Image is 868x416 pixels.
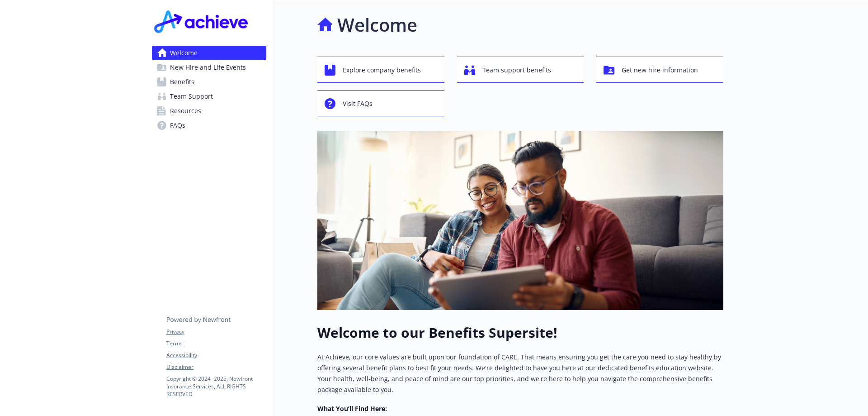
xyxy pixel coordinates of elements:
img: overview page banner [317,131,723,310]
button: Visit FAQs [317,90,444,116]
span: Team Support [170,89,213,104]
a: FAQs [152,118,266,133]
strong: What You’ll Find Here: [317,404,387,413]
span: Team support benefits [482,62,551,79]
a: Team Support [152,89,266,104]
span: New Hire and Life Events [170,60,246,75]
button: Get new hire information [596,57,723,83]
p: At Achieve, our core values are built upon our foundation of CARE. That means ensuring you get th... [317,352,723,395]
h1: Welcome [337,11,417,38]
button: Explore company benefits [317,57,444,83]
span: FAQs [170,118,185,133]
p: Copyright © 2024 - 2025 , Newfront Insurance Services, ALL RIGHTS RESERVED [166,375,266,398]
span: Welcome [170,46,198,60]
span: Get new hire information [622,62,698,79]
button: Team support benefits [457,57,584,83]
a: Disclaimer [166,363,266,371]
h1: Welcome to our Benefits Supersite! [317,325,723,341]
span: Explore company benefits [343,62,421,79]
a: Terms [166,339,266,348]
span: Resources [170,104,201,118]
a: Resources [152,104,266,118]
a: Privacy [166,328,266,336]
span: Visit FAQs [343,95,373,112]
a: Welcome [152,46,266,60]
a: Benefits [152,75,266,89]
a: New Hire and Life Events [152,60,266,75]
span: Benefits [170,75,194,89]
a: Accessibility [166,351,266,359]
